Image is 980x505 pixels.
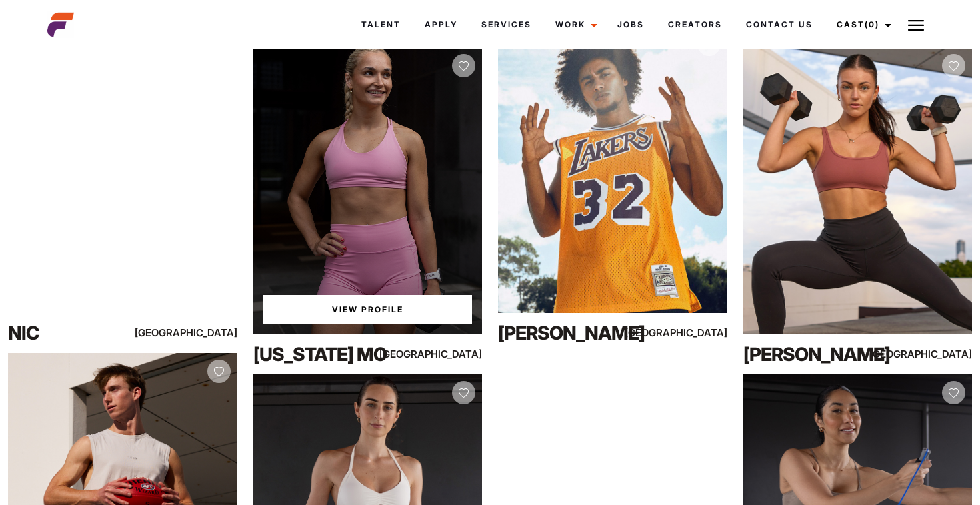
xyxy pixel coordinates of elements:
[656,7,734,43] a: Creators
[413,7,469,43] a: Apply
[825,7,899,43] a: Cast(0)
[734,7,825,43] a: Contact Us
[168,324,237,341] div: [GEOGRAPHIC_DATA]
[349,7,413,43] a: Talent
[903,346,972,362] div: [GEOGRAPHIC_DATA]
[543,7,605,43] a: Work
[605,7,656,43] a: Jobs
[865,19,879,29] span: (0)
[413,346,482,362] div: [GEOGRAPHIC_DATA]
[908,17,924,33] img: Burger icon
[253,341,391,368] div: [US_STATE] Mo
[498,320,635,346] div: [PERSON_NAME]
[469,7,543,43] a: Services
[8,320,145,346] div: Nic
[47,11,74,38] img: cropped-aefm-brand-fav-22-square.png
[658,324,727,341] div: [GEOGRAPHIC_DATA]
[743,341,881,368] div: [PERSON_NAME]
[263,295,473,324] a: View Georgia Mo'sProfile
